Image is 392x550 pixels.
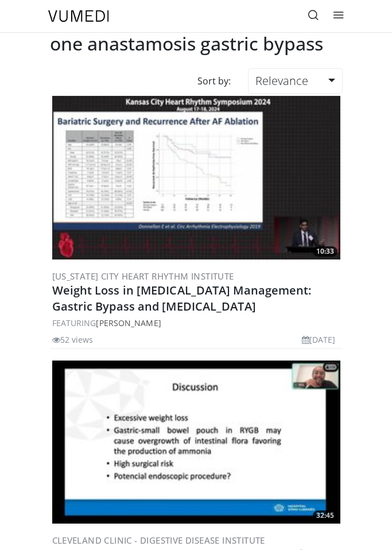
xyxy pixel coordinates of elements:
[313,246,337,257] span: 10:33
[313,510,337,521] span: 32:45
[189,68,239,94] div: Sort by:
[52,361,340,524] a: 32:45
[52,96,340,259] a: 10:33
[52,317,340,329] div: FEATURING
[255,73,308,88] span: Relevance
[302,334,336,346] li: [DATE]
[50,33,323,55] h2: one anastamosis gastric bypass
[52,361,340,524] img: 32a0fb69-d298-4091-8c5c-c7d0dd9a8efc.300x170_q85_crop-smart_upscale.jpg
[96,317,161,328] a: [PERSON_NAME]
[52,334,94,346] li: 52 views
[248,68,342,94] a: Relevance
[52,282,312,314] a: Weight Loss in [MEDICAL_DATA] Management: Gastric Bypass and [MEDICAL_DATA]
[52,270,234,282] a: [US_STATE] City Heart Rhythm Institute
[52,96,340,259] img: acfaac9a-8967-4271-8a54-9d3a72d492fb.300x170_q85_crop-smart_upscale.jpg
[48,10,109,22] img: VuMedi Logo
[52,534,265,546] a: Cleveland Clinic - Digestive Disease Institute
